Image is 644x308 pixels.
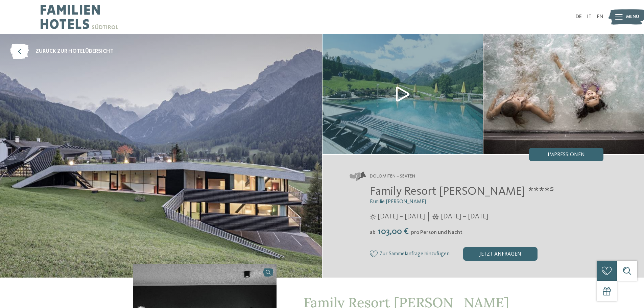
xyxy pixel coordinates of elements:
i: Öffnungszeiten im Winter [432,214,439,220]
span: Impressionen [548,152,585,158]
span: 103,00 € [376,227,410,236]
span: [DATE] – [DATE] [441,212,488,221]
div: jetzt anfragen [463,247,538,261]
span: Menü [626,14,639,20]
span: pro Person und Nacht [411,230,462,235]
span: Dolomiten – Sexten [370,173,415,180]
span: ab [370,230,376,235]
span: [DATE] – [DATE] [378,212,425,221]
a: EN [597,14,603,20]
span: Familie [PERSON_NAME] [370,199,426,205]
span: Zur Sammelanfrage hinzufügen [380,251,450,257]
a: zurück zur Hotelübersicht [10,44,114,59]
span: Family Resort [PERSON_NAME] ****ˢ [370,186,554,197]
a: DE [575,14,582,20]
a: IT [587,14,592,20]
img: Unser Familienhotel in Sexten, euer Urlaubszuhause in den Dolomiten [483,34,644,154]
img: Unser Familienhotel in Sexten, euer Urlaubszuhause in den Dolomiten [323,34,483,154]
span: zurück zur Hotelübersicht [35,48,114,55]
i: Öffnungszeiten im Sommer [370,214,376,220]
